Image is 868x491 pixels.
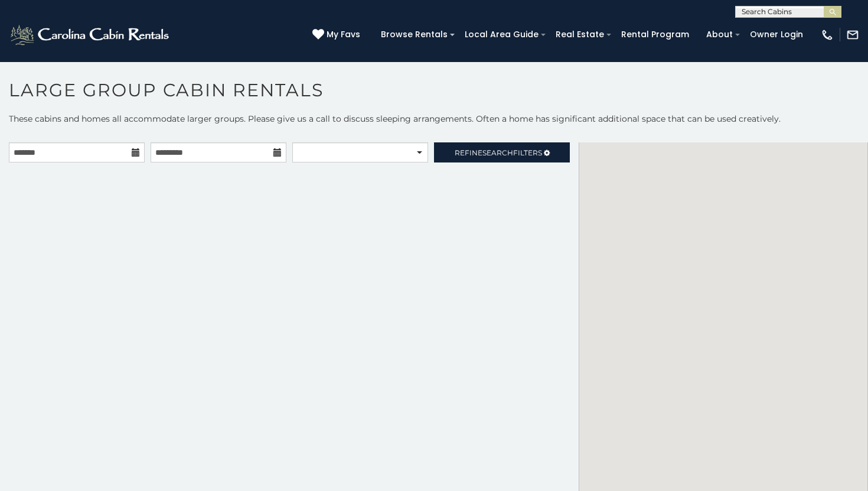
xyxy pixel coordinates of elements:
a: Rental Program [615,25,695,44]
a: RefineSearchFilters [434,142,570,162]
img: phone-regular-white.png [821,28,834,41]
a: Browse Rentals [375,25,453,44]
a: Real Estate [550,25,610,44]
a: Owner Login [744,25,809,44]
span: Search [482,148,513,157]
span: Refine Filters [455,148,542,157]
span: My Favs [327,28,360,41]
img: White-1-2.png [9,23,172,47]
img: mail-regular-white.png [846,28,859,41]
a: My Favs [312,28,363,41]
a: About [700,25,739,44]
a: Local Area Guide [459,25,544,44]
